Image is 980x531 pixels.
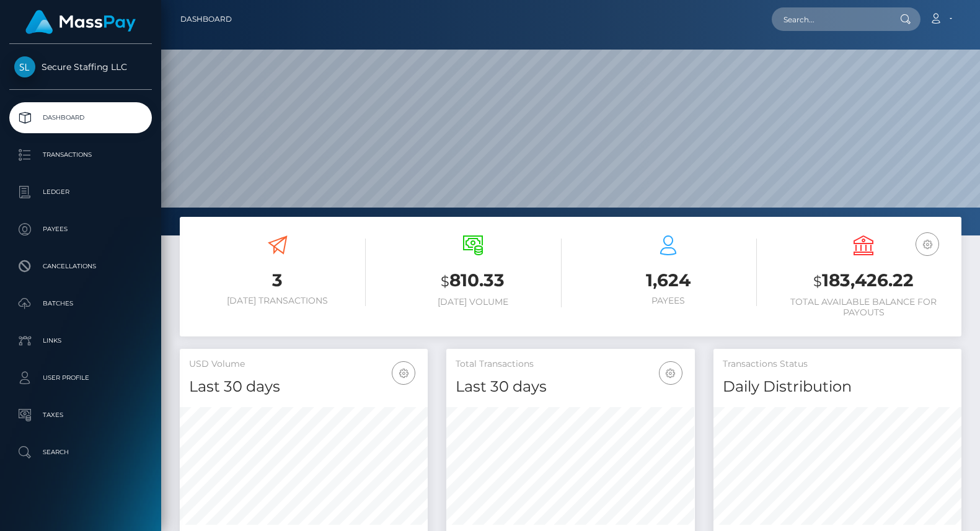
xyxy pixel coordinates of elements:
[9,325,152,356] a: Links
[189,358,418,371] h5: USD Volume
[9,437,152,468] a: Search
[813,273,822,290] small: $
[14,56,35,77] img: Secure Staffing LLC
[14,108,147,127] p: Dashboard
[14,220,147,239] p: Payees
[189,268,366,292] h3: 3
[441,273,449,290] small: $
[9,177,152,208] a: Ledger
[14,331,147,350] p: Links
[9,214,152,245] a: Payees
[9,61,152,72] span: Secure Staffing LLC
[189,376,418,398] h4: Last 30 days
[14,257,147,276] p: Cancellations
[14,406,147,424] p: Taxes
[456,376,685,398] h4: Last 30 days
[14,294,147,313] p: Batches
[775,297,952,318] h6: Total Available Balance for Payouts
[14,146,147,164] p: Transactions
[9,102,152,133] a: Dashboard
[9,362,152,393] a: User Profile
[775,268,952,294] h3: 183,426.22
[14,443,147,462] p: Search
[456,358,685,371] h5: Total Transactions
[14,183,147,201] p: Ledger
[189,296,366,306] h6: [DATE] Transactions
[772,7,888,31] input: Search...
[9,139,152,170] a: Transactions
[723,358,952,371] h5: Transactions Status
[25,10,136,34] img: MassPay Logo
[384,297,561,307] h6: [DATE] Volume
[180,6,232,32] a: Dashboard
[9,400,152,431] a: Taxes
[9,251,152,282] a: Cancellations
[384,268,561,294] h3: 810.33
[14,369,147,387] p: User Profile
[580,296,757,306] h6: Payees
[723,376,952,398] h4: Daily Distribution
[9,288,152,319] a: Batches
[580,268,757,292] h3: 1,624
